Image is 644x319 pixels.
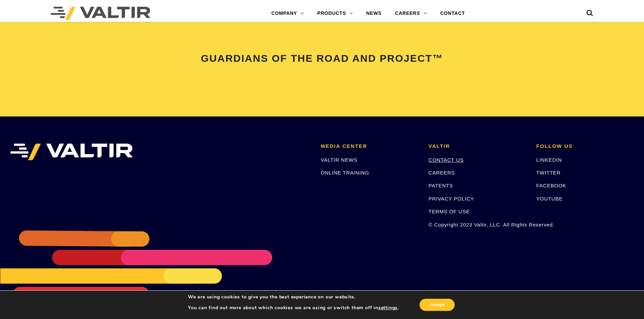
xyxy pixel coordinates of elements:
h2: FOLLOW US [536,143,634,149]
a: PATENTS [429,183,453,188]
span: GUARDIANS OF THE ROAD AND PROJECT™ [201,53,443,64]
a: NEWS [359,7,388,20]
a: CAREERS [388,7,434,20]
img: Valtir [51,7,150,20]
button: Accept [420,299,455,311]
a: VALTIR NEWS [321,157,357,163]
a: TERMS OF USE [429,209,470,214]
a: CONTACT US [429,157,464,163]
button: settings [378,305,398,311]
a: ONLINE TRAINING [321,170,369,176]
a: TWITTER [536,170,560,176]
a: COMPANY [265,7,311,20]
p: © Copyright 2023 Valtir, LLC. All Rights Reserved. [429,221,526,229]
a: YOUTUBE [536,196,563,202]
a: FACEBOOK [536,183,566,188]
a: LINKEDIN [536,157,562,163]
h2: MEDIA CENTER [321,143,419,149]
h2: VALTIR [429,143,526,149]
a: CONTACT [433,7,472,20]
a: CAREERS [429,170,455,176]
p: You can find out more about which cookies we are using or switch them off in . [188,305,399,311]
p: We are using cookies to give you the best experience on our website. [188,294,399,300]
a: PRIVACY POLICY [429,196,474,202]
a: PRODUCTS [311,7,360,20]
img: VALTIR [10,143,133,160]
